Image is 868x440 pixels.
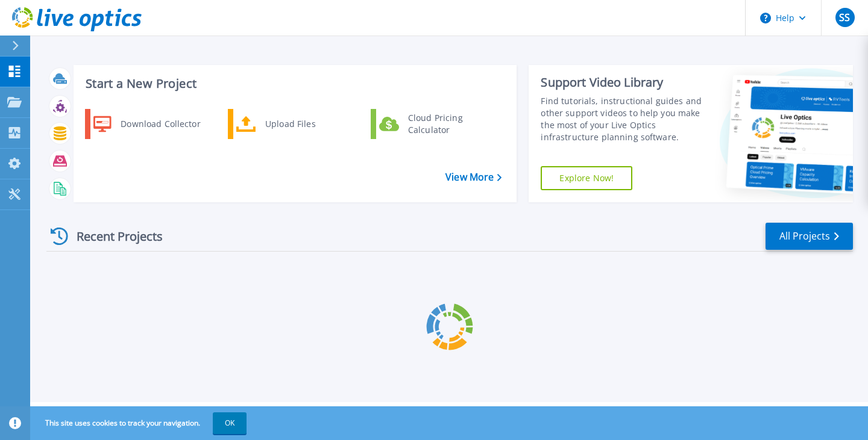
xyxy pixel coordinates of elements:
div: Download Collector [115,112,206,136]
button: OK [213,412,247,434]
span: This site uses cookies to track your navigation. [33,412,247,434]
div: Support Video Library [541,75,703,90]
a: All Projects [766,223,853,250]
span: SS [839,13,850,22]
a: View More [445,172,502,183]
div: Upload Files [259,112,348,136]
a: Download Collector [85,109,209,139]
h3: Start a New Project [86,77,502,90]
div: Find tutorials, instructional guides and other support videos to help you make the most of your L... [541,95,703,143]
div: Recent Projects [46,222,179,251]
a: Cloud Pricing Calculator [371,109,494,139]
div: Cloud Pricing Calculator [402,112,491,136]
a: Upload Files [228,109,351,139]
a: Explore Now! [541,166,632,190]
